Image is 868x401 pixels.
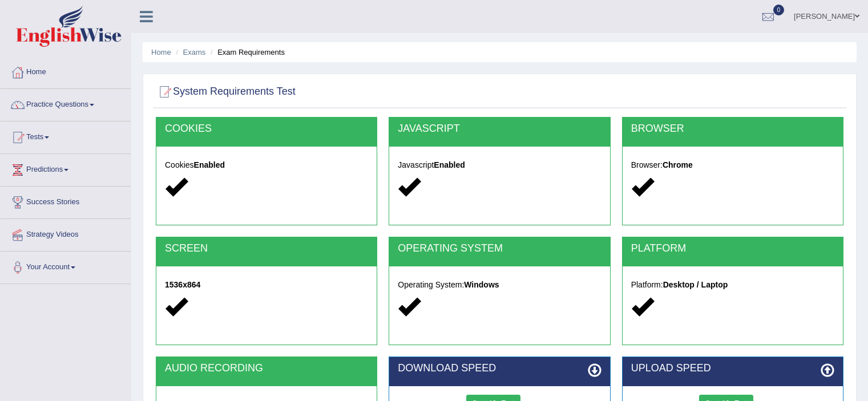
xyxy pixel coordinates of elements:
[183,48,206,56] a: Exams
[1,219,131,248] a: Strategy Videos
[631,161,834,169] h5: Browser:
[165,161,368,169] h5: Cookies
[663,160,693,169] strong: Chrome
[165,280,200,289] strong: 1536x864
[663,280,728,289] strong: Desktop / Laptop
[1,56,131,85] a: Home
[1,187,131,215] a: Success Stories
[464,280,499,289] strong: Windows
[194,160,225,169] strong: Enabled
[398,123,601,135] h2: JAVASCRIPT
[631,123,834,135] h2: BROWSER
[156,83,296,100] h2: System Requirements Test
[151,48,171,56] a: Home
[398,281,601,289] h5: Operating System:
[165,243,368,254] h2: SCREEN
[165,123,368,135] h2: COOKIES
[398,363,601,374] h2: DOWNLOAD SPEED
[398,243,601,254] h2: OPERATING SYSTEM
[631,363,834,374] h2: UPLOAD SPEED
[1,89,131,118] a: Practice Questions
[631,243,834,254] h2: PLATFORM
[208,47,285,58] li: Exam Requirements
[1,154,131,183] a: Predictions
[773,5,785,15] span: 0
[398,161,601,169] h5: Javascript
[434,160,465,169] strong: Enabled
[1,121,131,150] a: Tests
[165,363,368,374] h2: AUDIO RECORDING
[631,281,834,289] h5: Platform:
[1,252,131,280] a: Your Account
